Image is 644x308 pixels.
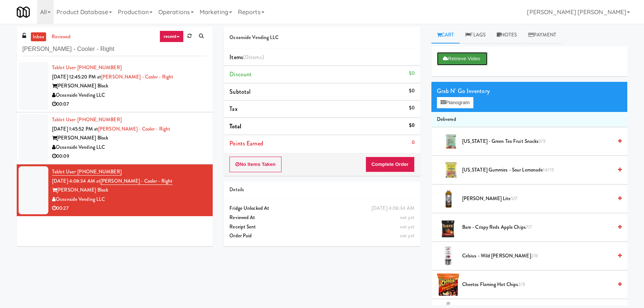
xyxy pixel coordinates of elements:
span: · [PHONE_NUMBER] [75,168,122,175]
span: 2/9 [518,281,525,288]
span: [DATE] 1:45:52 PM at [52,125,98,132]
span: Tax [229,105,237,113]
a: [PERSON_NAME] - Cooler - Right [100,177,173,185]
span: Points Earned [229,139,263,148]
span: bare - Crispy Reds Apple Chips [462,223,612,232]
div: [US_STATE] - Green Tea Fruit Snacks9/9 [459,137,622,146]
div: [US_STATE] Gummies - Sour Lemonade14/15 [459,166,622,175]
div: Celsius - Wild [PERSON_NAME]2/8 [459,251,622,261]
a: Cart [431,27,460,44]
span: (0 ) [243,53,264,61]
span: 2/8 [531,252,538,259]
img: Micromart [17,6,30,19]
div: Oceanside Vending LLC [52,91,207,100]
li: Tablet User· [PHONE_NUMBER][DATE] 1:45:52 PM at[PERSON_NAME] - Cooler - Right[PERSON_NAME] BlockO... [17,112,213,164]
span: not yet [400,214,415,221]
span: Discount [229,70,252,78]
button: Complete Order [366,157,415,172]
div: Receipt Sent [229,222,414,232]
span: [DATE] 12:45:20 PM at [52,73,101,80]
ng-pluralize: items [249,53,262,61]
div: 00:27 [52,204,207,213]
a: Flags [460,27,491,44]
a: [PERSON_NAME] - Cooler - Right [98,125,170,132]
button: No Items Taken [229,157,281,172]
span: not yet [400,232,415,239]
div: Order Paid [229,231,414,241]
div: $0 [409,86,414,96]
span: [PERSON_NAME] Lite [462,194,612,203]
div: Oceanside Vending LLC [52,143,207,152]
input: Search vision orders [22,42,207,56]
div: [DATE] 4:08:34 AM [371,204,415,213]
span: [US_STATE] Gummies - Sour Lemonade [462,166,612,175]
div: 00:07 [52,100,207,109]
div: $0 [409,103,414,113]
span: Subtotal [229,87,251,96]
span: 7/7 [526,224,532,231]
span: · [PHONE_NUMBER] [75,116,122,123]
div: [PERSON_NAME] Block [52,134,207,143]
a: Payment [522,27,562,44]
span: 9/9 [538,138,545,145]
span: [DATE] 4:08:34 AM at [52,177,100,185]
div: [PERSON_NAME] Block [52,81,207,91]
a: Notes [491,27,523,44]
div: [PERSON_NAME] Lite5/7 [459,194,622,203]
span: 5/7 [511,195,517,202]
span: [US_STATE] - Green Tea Fruit Snacks [462,137,612,146]
a: recent [160,31,184,42]
a: Tablet User· [PHONE_NUMBER] [52,168,122,176]
a: [PERSON_NAME] - Cooler - Right [101,73,173,80]
div: 00:09 [52,152,207,161]
span: · [PHONE_NUMBER] [75,64,122,71]
h5: Oceanside Vending LLC [229,35,414,41]
span: Total [229,122,241,131]
div: 0 [412,138,415,147]
div: $0 [409,121,414,130]
a: Tablet User· [PHONE_NUMBER] [52,64,122,71]
div: bare - Crispy Reds Apple Chips7/7 [459,223,622,232]
div: $0 [409,69,414,78]
li: Delivered [431,112,627,128]
div: Oceanside Vending LLC [52,195,207,204]
div: Reviewed At [229,213,414,222]
span: 14/15 [543,166,554,173]
li: Tablet User· [PHONE_NUMBER][DATE] 4:08:34 AM at[PERSON_NAME] - Cooler - Right[PERSON_NAME] BlockO... [17,164,213,216]
div: Fridge Unlocked At [229,204,414,213]
span: not yet [400,223,415,230]
a: inbox [31,32,46,42]
span: Items [229,53,264,61]
li: Tablet User· [PHONE_NUMBER][DATE] 12:45:20 PM at[PERSON_NAME] - Cooler - Right[PERSON_NAME] Block... [17,60,213,112]
span: Cheetos Flaming Hot Chips [462,280,612,289]
div: [PERSON_NAME] Block [52,186,207,195]
span: Celsius - Wild [PERSON_NAME] [462,251,612,261]
div: Cheetos Flaming Hot Chips2/9 [459,280,622,289]
a: reviewed [50,32,73,42]
a: Tablet User· [PHONE_NUMBER] [52,116,122,123]
button: Retrieve Video [437,52,487,65]
div: Grab N' Go Inventory [437,86,622,97]
div: Details [229,185,414,195]
button: Planogram [437,97,473,108]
